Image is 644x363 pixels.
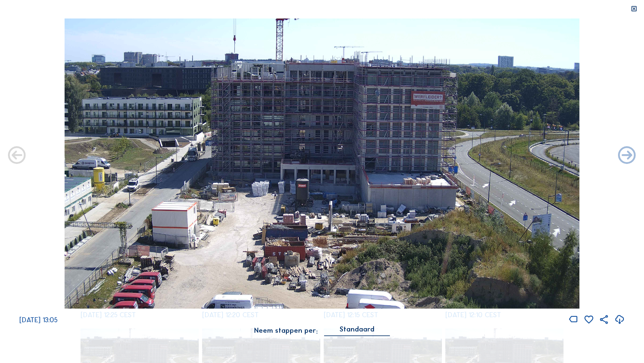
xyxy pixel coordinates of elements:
[324,325,390,335] div: Standaard
[340,325,374,333] div: Standaard
[6,145,28,167] i: Forward
[254,327,318,334] div: Neem stappen per:
[65,18,580,309] img: Image
[19,315,57,324] span: [DATE] 13:05
[616,145,638,167] i: Back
